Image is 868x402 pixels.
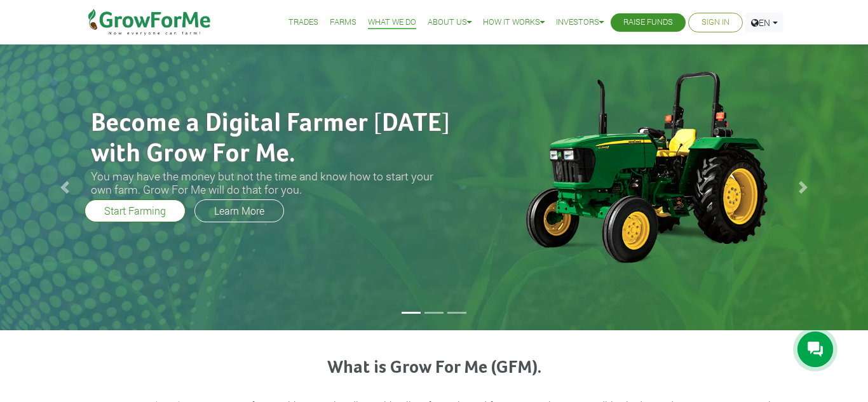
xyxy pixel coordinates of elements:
img: growforme image [504,65,787,268]
a: Investors [556,16,604,29]
a: Farms [330,16,356,29]
a: Learn More [194,199,284,222]
h2: Become a Digital Farmer [DATE] with Grow For Me. [91,109,453,170]
a: What We Do [368,16,416,29]
a: EN [745,13,783,32]
a: How it Works [483,16,545,29]
h3: What is Grow For Me (GFM). [93,358,775,379]
h3: You may have the money but not the time and know how to start your own farm. Grow For Me will do ... [91,170,453,196]
a: About Us [428,16,471,29]
a: Sign In [702,16,729,29]
a: Raise Funds [623,16,673,29]
a: Trades [288,16,318,29]
a: Start Farming [85,199,186,222]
